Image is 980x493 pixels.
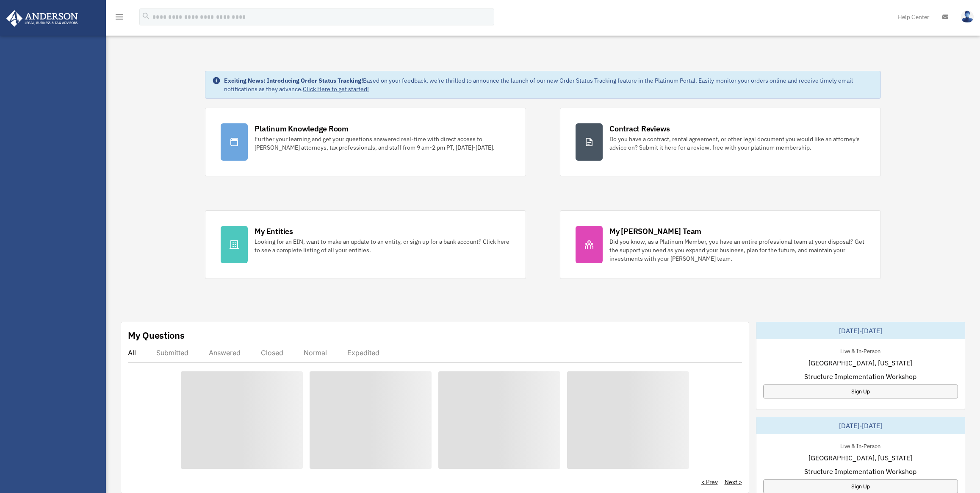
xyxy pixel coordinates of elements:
span: [GEOGRAPHIC_DATA], [US_STATE] [808,453,912,463]
div: Contract Reviews [609,123,670,134]
div: Looking for an EIN, want to make an update to an entity, or sign up for a bank account? Click her... [255,237,510,254]
div: Did you know, as a Platinum Member, you have an entire professional team at your disposal? Get th... [609,237,865,263]
span: Structure Implementation Workshop [804,466,916,476]
a: < Prev [701,478,718,486]
div: Live & In-Person [833,441,887,450]
a: Contract Reviews Do you have a contract, rental agreement, or other legal document you would like... [560,108,881,176]
span: Structure Implementation Workshop [804,371,916,382]
div: Based on your feedback, we're thrilled to announce the launch of our new Order Status Tracking fe... [224,76,873,93]
a: My Entities Looking for an EIN, want to make an update to an entity, or sign up for a bank accoun... [205,210,526,279]
a: Sign Up [763,384,958,398]
div: Normal [304,348,327,357]
strong: Exciting News: Introducing Order Status Tracking! [224,77,363,84]
a: Platinum Knowledge Room Further your learning and get your questions answered real-time with dire... [205,108,526,176]
div: Submitted [156,348,188,357]
img: User Pic [961,11,974,23]
div: All [128,348,136,357]
div: Answered [209,348,241,357]
div: Live & In-Person [833,346,887,355]
div: Do you have a contract, rental agreement, or other legal document you would like an attorney's ad... [609,135,865,152]
div: Further your learning and get your questions answered real-time with direct access to [PERSON_NAM... [255,135,510,152]
img: Anderson Advisors Platinum Portal [4,10,80,27]
div: My [PERSON_NAME] Team [609,226,701,237]
div: My Questions [128,329,185,342]
div: Closed [261,348,283,357]
a: Next > [725,478,742,486]
div: Expedited [347,348,379,357]
i: menu [114,12,125,22]
div: Platinum Knowledge Room [255,123,349,134]
a: Click Here to get started! [303,85,369,93]
a: My [PERSON_NAME] Team Did you know, as a Platinum Member, you have an entire professional team at... [560,210,881,279]
i: search [141,11,151,21]
div: [DATE]-[DATE] [756,417,965,434]
a: menu [114,15,125,22]
div: [DATE]-[DATE] [756,322,965,339]
span: [GEOGRAPHIC_DATA], [US_STATE] [808,358,912,368]
div: My Entities [255,226,293,237]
